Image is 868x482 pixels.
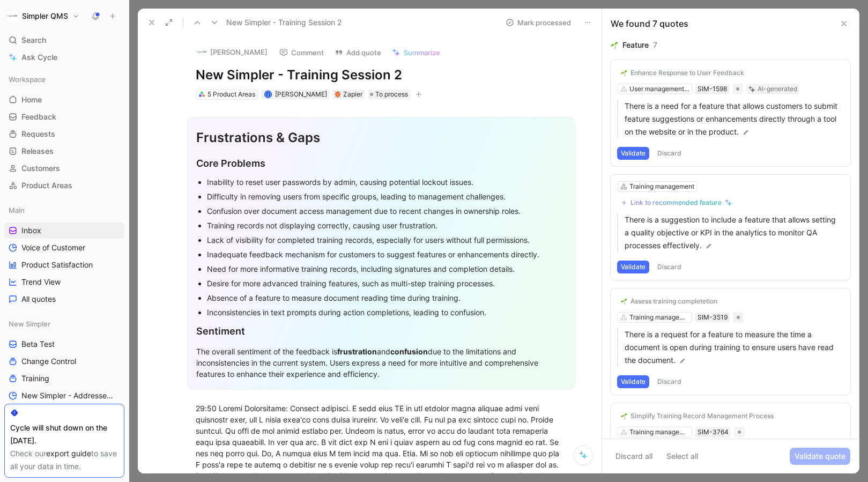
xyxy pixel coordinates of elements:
a: New Simpler - Addressed customer feedback [4,388,124,404]
a: export guide [46,449,91,458]
span: Summarize [404,48,440,57]
div: Need for more informative training records, including signatures and completion details. [207,263,566,275]
img: pen.svg [679,357,686,365]
h1: Simpler QMS [22,11,68,21]
a: Product Satisfaction [4,257,124,273]
span: New Simpler [9,318,50,329]
span: Search [21,34,46,47]
p: There is a request for a feature to measure the time a document is open during training to ensure... [625,328,844,367]
div: Training management [629,181,694,192]
span: Feedback [21,112,56,122]
div: Training records not displaying correctly, causing user frustration. [207,220,566,231]
div: The overall sentiment of the feedback is and due to the limitations and inconsistencies in the cu... [196,346,566,380]
div: Search [4,32,124,48]
span: Releases [21,146,54,157]
div: 5 Product Areas [207,89,255,100]
span: Customers [21,163,60,174]
button: 🌱Enhance Response to User Feedback [617,66,748,79]
div: Sentiment [196,324,566,338]
div: Inconsistencies in text prompts during action completions, leading to confusion. [207,307,566,318]
button: Validate [617,147,649,160]
div: MainInboxVoice of CustomerProduct SatisfactionTrend ViewAll quotes [4,202,124,307]
div: Zapier [343,89,362,100]
span: Workspace [9,74,46,85]
div: Assess training completetion [630,297,717,306]
div: Lack of visibility for completed training records, especially for users without full permissions. [207,234,566,246]
button: Mark processed [501,15,576,30]
button: 🌱Assess training completetion [617,295,721,308]
div: Core Problems [196,156,566,170]
div: Link to recommended feature [630,198,722,207]
span: Change Control [21,356,76,367]
a: Change Control [4,353,124,369]
img: 🌱 [621,298,627,305]
img: 🌱 [621,413,627,419]
button: Discard [654,147,685,160]
span: Voice of Customer [21,242,85,253]
span: [PERSON_NAME] [275,90,327,98]
div: Inability to reset user passwords by admin, causing potential lockout issues. [207,176,566,188]
button: Simpler QMSSimpler QMS [4,9,82,24]
a: Training [4,370,124,387]
div: Frustrations & Gaps [196,128,566,147]
button: Discard [654,261,685,273]
span: Inbox [21,225,41,236]
div: Simplify Training Record Management Process [630,412,774,420]
div: Workspace [4,71,124,87]
a: Home [4,92,124,108]
button: Validate quote [790,448,850,465]
a: Beta Test [4,336,124,352]
div: Cycle will shut down on the [DATE]. [10,421,118,447]
span: Trend View [21,277,61,287]
p: There is a need for a feature that allows customers to submit feature suggestions or enhancements... [625,100,844,138]
strong: confusion [390,347,428,356]
a: Product Areas [4,177,124,194]
button: Link to recommended feature [617,196,736,209]
div: To process [368,89,410,100]
div: Feature [622,39,649,51]
span: New Simpler - Training Session 2 [226,16,342,29]
img: pen.svg [705,242,713,250]
div: We found 7 quotes [611,17,688,30]
button: Discard [654,375,685,388]
div: Desire for more advanced training features, such as multi-step training processes. [207,278,566,289]
div: Enhance Response to User Feedback [630,69,744,77]
button: Summarize [387,45,445,60]
button: Select all [662,448,703,465]
button: Discard all [611,448,657,465]
a: Trend View [4,274,124,290]
a: Feedback [4,109,124,125]
div: 7 [653,39,657,51]
div: Main [4,202,124,218]
span: Product Areas [21,180,72,191]
div: New Simpler [4,316,124,332]
span: All quotes [21,294,56,305]
a: Releases [4,143,124,159]
img: logo [196,47,207,57]
div: New SimplerBeta TestChange ControlTrainingNew Simpler - Addressed customer feedbackAll addressed ... [4,316,124,438]
span: New Simpler - Addressed customer feedback [21,390,114,401]
button: Validate [617,261,649,273]
a: Requests [4,126,124,142]
div: Absence of a feature to measure document reading time during training. [207,292,566,303]
button: 🌱Simplify Training Record Management Process [617,410,777,422]
div: J [265,92,271,98]
div: Confusion over document access management due to recent changes in ownership roles. [207,205,566,217]
p: There is a suggestion to include a feature that allows setting a quality objective or KPI in the ... [625,213,844,252]
a: All quotes [4,291,124,307]
span: Product Satisfaction [21,259,93,270]
span: Home [21,94,42,105]
img: pen.svg [742,129,750,136]
a: Ask Cycle [4,49,124,65]
span: Requests [21,129,55,139]
a: Customers [4,160,124,176]
button: Validate [617,375,649,388]
img: 🌱 [621,70,627,76]
a: Inbox [4,223,124,239]
span: Main [9,205,25,216]
div: Inadequate feedback mechanism for customers to suggest features or enhancements directly. [207,249,566,260]
h1: New Simpler - Training Session 2 [196,66,567,84]
span: Beta Test [21,339,55,350]
button: logo[PERSON_NAME] [191,44,272,60]
button: Add quote [330,45,386,60]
